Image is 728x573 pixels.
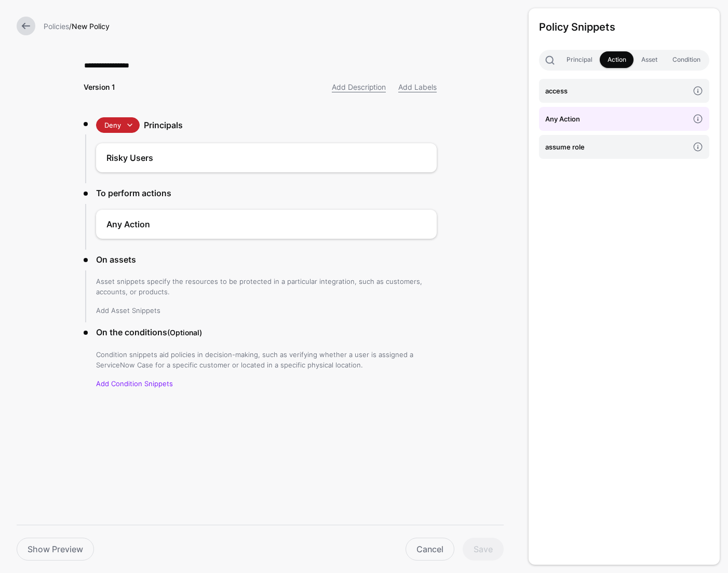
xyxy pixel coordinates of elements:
p: Asset snippets specify the resources to be protected in a particular integration, such as custome... [96,276,437,297]
a: Principal [559,51,600,68]
a: Condition [665,51,708,68]
a: Asset [633,51,665,68]
a: Cancel [406,538,454,561]
h4: Any Action [106,218,395,230]
h3: Policy Snippets [539,19,709,35]
h4: Any Action [545,113,689,125]
strong: New Policy [72,22,110,31]
a: Add Labels [398,83,437,91]
h3: On assets [96,253,437,266]
a: Add Description [332,83,386,91]
a: Action [600,51,633,68]
span: Deny [104,121,121,129]
h3: On the conditions [96,326,437,339]
strong: Version 1 [84,83,115,91]
a: Policies [44,22,69,31]
a: Add Condition Snippets [96,379,173,388]
div: / [39,21,508,32]
h3: To perform actions [96,187,437,199]
p: Condition snippets aid policies in decision-making, such as verifying whether a user is assigned ... [96,349,437,370]
h3: Principals [144,119,437,131]
a: Add Asset Snippets [96,306,160,315]
small: (Optional) [167,328,202,337]
a: Show Preview [17,538,94,561]
h4: assume role [545,141,689,153]
h4: Risky Users [106,152,395,164]
h4: access [545,85,689,97]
